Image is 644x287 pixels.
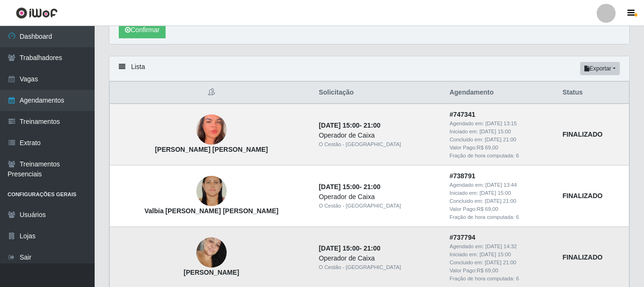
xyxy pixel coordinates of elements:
strong: - [319,244,380,252]
time: [DATE] 15:00 [319,122,360,129]
div: Iniciado em: [450,189,551,197]
img: Renata Kelly da Silva Reis Maia [196,97,227,163]
time: [DATE] 21:00 [485,137,516,142]
div: Operador de Caixa [319,253,438,263]
strong: Valbia [PERSON_NAME] [PERSON_NAME] [144,207,278,215]
time: [DATE] 15:00 [319,183,360,191]
div: Concluido em: [450,259,551,267]
time: [DATE] 15:00 [319,244,360,252]
img: Amanda Almeida da silva [196,229,227,276]
div: Lista [109,56,629,81]
div: Agendado em: [450,181,551,189]
strong: # 738791 [450,172,476,180]
div: Agendado em: [450,243,551,251]
th: Agendamento [444,82,557,104]
strong: - [319,122,380,129]
div: Valor Pago: R$ 69,00 [450,267,551,275]
th: Status [557,82,629,104]
time: [DATE] 13:15 [485,121,517,126]
img: Valbia Bezerra da Silva [196,169,227,214]
div: Operador de Caixa [319,130,438,140]
time: [DATE] 14:32 [485,244,517,249]
strong: FINALIZADO [563,192,603,200]
div: O Cestão - [GEOGRAPHIC_DATA] [319,202,438,210]
time: [DATE] 13:44 [485,182,517,188]
div: Iniciado em: [450,128,551,136]
img: CoreUI Logo [16,7,58,19]
strong: [PERSON_NAME] [PERSON_NAME] [155,146,268,153]
div: O Cestão - [GEOGRAPHIC_DATA] [319,263,438,271]
strong: FINALIZADO [563,130,603,138]
time: [DATE] 15:00 [479,252,511,257]
div: O Cestão - [GEOGRAPHIC_DATA] [319,140,438,148]
time: 21:00 [363,183,380,191]
div: Iniciado em: [450,251,551,259]
div: Concluido em: [450,136,551,144]
time: 21:00 [363,244,380,252]
strong: FINALIZADO [563,253,603,261]
th: Solicitação [313,82,444,104]
div: Concluido em: [450,197,551,205]
strong: [PERSON_NAME] [184,269,239,276]
div: Fração de hora computada: 6 [450,213,551,221]
button: Exportar [580,62,620,75]
strong: - [319,183,380,191]
time: 21:00 [363,122,380,129]
div: Valor Pago: R$ 69,00 [450,205,551,213]
time: [DATE] 21:00 [485,260,516,265]
div: Fração de hora computada: 6 [450,275,551,283]
div: Operador de Caixa [319,192,438,202]
time: [DATE] 21:00 [485,198,516,204]
div: Agendado em: [450,120,551,128]
time: [DATE] 15:00 [479,129,511,134]
button: Confirmar [119,22,166,38]
time: [DATE] 15:00 [479,190,511,196]
strong: # 747341 [450,111,476,118]
strong: # 737794 [450,234,476,241]
div: Fração de hora computada: 6 [450,152,551,160]
div: Valor Pago: R$ 69,00 [450,144,551,152]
